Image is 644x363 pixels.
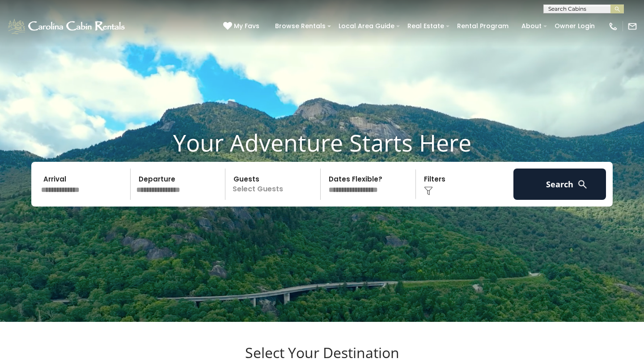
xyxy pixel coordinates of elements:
[228,169,320,200] p: Select Guests
[223,21,262,31] a: My Favs
[403,19,449,33] a: Real Estate
[513,169,606,200] button: Search
[424,186,433,195] img: filter--v1.png
[577,179,588,190] img: search-regular-white.png
[234,21,259,31] span: My Favs
[271,19,330,33] a: Browse Rentals
[334,19,399,33] a: Local Area Guide
[627,21,637,31] img: mail-regular-white.png
[550,19,599,33] a: Owner Login
[7,17,127,35] img: White-1-1-2.png
[453,19,513,33] a: Rental Program
[608,21,618,31] img: phone-regular-white.png
[517,19,546,33] a: About
[7,129,637,156] h1: Your Adventure Starts Here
